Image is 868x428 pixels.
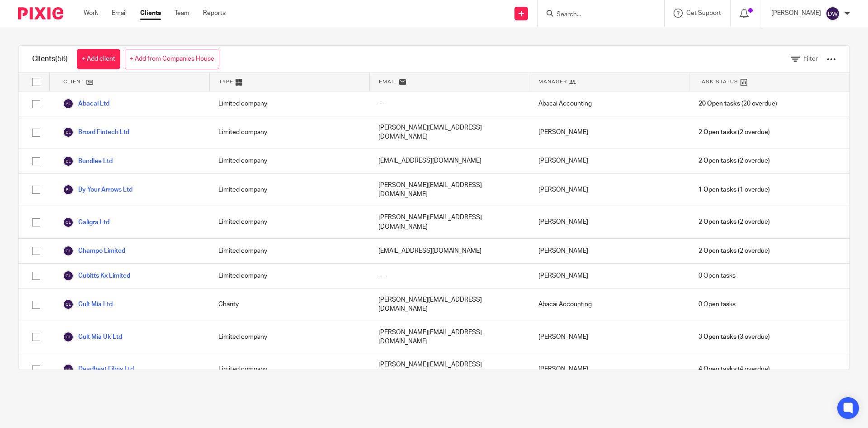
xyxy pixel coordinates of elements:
[209,353,369,385] div: Limited company
[826,6,840,21] img: svg%3E
[63,364,135,375] a: Deadbeat Films Ltd.
[209,206,369,238] div: Limited company
[529,174,689,206] div: [PERSON_NAME]
[698,246,770,255] span: (2 overdue)
[63,364,74,375] img: svg%3E
[698,332,736,341] span: 3 Open tasks
[140,9,161,18] a: Clients
[698,217,736,226] span: 2 Open tasks
[698,128,770,137] span: (2 overdue)
[529,239,689,263] div: [PERSON_NAME]
[698,99,740,108] span: 20 Open tasks
[209,91,369,116] div: Limited company
[538,78,567,86] span: Manager
[63,299,113,310] a: Cult Mia Ltd
[698,217,770,226] span: (2 overdue)
[32,54,68,64] h1: Clients
[529,353,689,385] div: [PERSON_NAME]
[84,9,98,18] a: Work
[203,9,226,18] a: Reports
[698,99,777,108] span: (20 overdue)
[63,127,74,138] img: svg%3E
[698,185,770,194] span: (1 overdue)
[698,365,770,374] span: (4 overdue)
[698,156,770,165] span: (2 overdue)
[369,174,529,206] div: [PERSON_NAME][EMAIL_ADDRESS][DOMAIN_NAME]
[209,116,369,149] div: Limited company
[369,149,529,173] div: [EMAIL_ADDRESS][DOMAIN_NAME]
[379,78,397,86] span: Email
[698,185,736,194] span: 1 Open tasks
[698,156,736,165] span: 2 Open tasks
[209,174,369,206] div: Limited company
[63,184,132,195] a: By Your Arrows Ltd
[63,98,109,109] a: Abacai Ltd
[63,299,74,310] img: svg%3E
[698,78,738,86] span: Task Status
[28,73,45,91] input: Select all
[529,321,689,353] div: [PERSON_NAME]
[63,98,74,109] img: svg%3E
[369,239,529,263] div: [EMAIL_ADDRESS][DOMAIN_NAME]
[77,49,120,69] a: + Add client
[369,91,529,116] div: ---
[63,184,74,195] img: svg%3E
[209,264,369,288] div: Limited company
[209,239,369,263] div: Limited company
[698,332,770,341] span: (3 overdue)
[63,270,130,281] a: Cubitts Kx Limited
[63,245,125,256] a: Champo Limited
[556,11,637,19] input: Search
[529,91,689,116] div: Abacai Accounting
[63,245,74,256] img: svg%3E
[369,116,529,149] div: [PERSON_NAME][EMAIL_ADDRESS][DOMAIN_NAME]
[63,332,74,342] img: svg%3E
[63,156,113,167] a: Bundlee Ltd
[209,321,369,353] div: Limited company
[529,289,689,321] div: Abacai Accounting
[125,49,219,69] a: + Add from Companies House
[529,264,689,288] div: [PERSON_NAME]
[112,9,127,18] a: Email
[529,116,689,149] div: [PERSON_NAME]
[63,217,109,228] a: Caligra Ltd
[209,149,369,173] div: Limited company
[63,217,74,228] img: svg%3E
[55,55,68,63] span: (56)
[18,7,63,19] img: Pixie
[369,353,529,385] div: [PERSON_NAME][EMAIL_ADDRESS][DOMAIN_NAME]
[63,78,84,86] span: Client
[698,300,736,309] span: 0 Open tasks
[175,9,189,18] a: Team
[686,10,721,16] span: Get Support
[771,9,821,18] p: [PERSON_NAME]
[369,206,529,238] div: [PERSON_NAME][EMAIL_ADDRESS][DOMAIN_NAME]
[369,321,529,353] div: [PERSON_NAME][EMAIL_ADDRESS][DOMAIN_NAME]
[529,206,689,238] div: [PERSON_NAME]
[698,246,736,255] span: 2 Open tasks
[369,289,529,321] div: [PERSON_NAME][EMAIL_ADDRESS][DOMAIN_NAME]
[63,270,74,281] img: svg%3E
[63,332,122,342] a: Cult Mia Uk Ltd
[803,56,818,62] span: Filter
[698,271,736,280] span: 0 Open tasks
[369,264,529,288] div: ---
[63,127,129,138] a: Broad Fintech Ltd
[63,156,74,167] img: svg%3E
[698,128,736,137] span: 2 Open tasks
[698,365,736,374] span: 4 Open tasks
[209,289,369,321] div: Charity
[219,78,233,86] span: Type
[529,149,689,173] div: [PERSON_NAME]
